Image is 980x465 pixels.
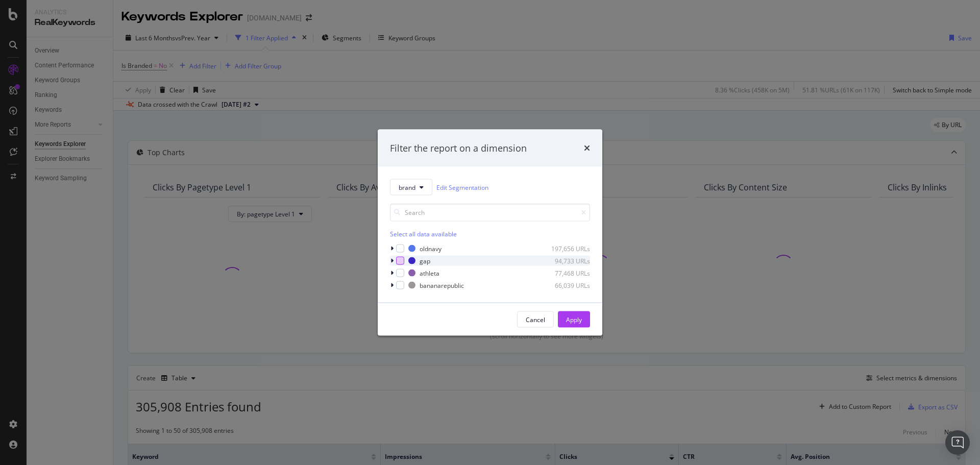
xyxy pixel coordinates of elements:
div: 66,039 URLs [540,281,590,289]
button: Cancel [517,311,554,328]
div: Filter the report on a dimension [390,141,527,155]
div: times [584,141,590,155]
div: bananarepublic [420,281,464,289]
div: Open Intercom Messenger [945,430,970,455]
div: Cancel [526,315,545,324]
div: 94,733 URLs [540,256,590,265]
div: 197,656 URLs [540,244,590,253]
div: Apply [566,315,582,324]
button: Apply [558,311,590,328]
div: modal [378,129,602,336]
div: oldnavy [420,244,442,253]
input: Search [390,204,590,222]
button: brand [390,179,432,195]
span: brand [399,183,415,191]
div: 77,468 URLs [540,268,590,277]
div: athleta [420,268,439,277]
div: gap [420,256,430,265]
a: Edit Segmentation [436,182,488,192]
div: Select all data available [390,230,590,238]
